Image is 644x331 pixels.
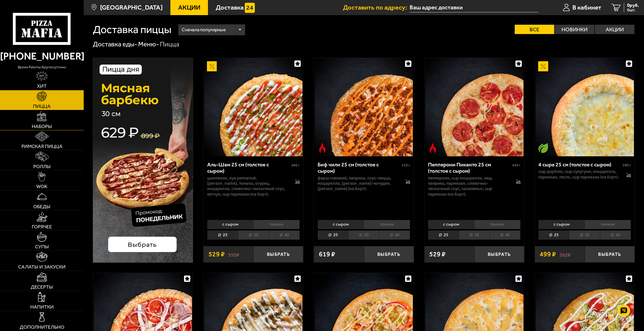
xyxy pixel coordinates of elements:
[253,220,300,229] li: тонкое
[32,224,52,229] span: Горячее
[428,143,438,153] img: Острое блюдо
[100,4,163,11] span: [GEOGRAPHIC_DATA]
[216,4,244,11] span: Доставка
[348,230,379,240] li: 30
[428,220,474,229] li: с сыром
[35,244,49,249] span: Супы
[208,251,225,258] span: 529 ₽
[402,163,410,167] span: 510 г
[585,220,631,229] li: тонкое
[538,161,621,168] div: 4 сыра 25 см (толстое с сыром)
[160,40,179,49] div: Пицца
[536,58,634,156] img: 4 сыра 25 см (толстое с сыром)
[269,230,300,240] li: 40
[585,246,635,262] button: Выбрать
[474,220,520,229] li: тонкое
[207,230,238,240] li: 25
[555,25,594,34] label: Новинки
[560,251,571,258] s: 562 ₽
[33,204,50,209] span: Обеды
[207,220,253,229] li: с сыром
[459,230,489,240] li: 30
[36,184,47,189] span: WOK
[32,124,52,129] span: Наборы
[627,8,639,12] span: 0 шт.
[93,40,137,48] a: Доставка еды-
[18,264,66,269] span: Салаты и закуски
[538,61,548,71] img: Акционный
[318,230,348,240] li: 25
[538,230,569,240] li: 25
[379,230,410,240] li: 40
[538,143,548,153] img: Вегетарианское блюдо
[364,220,410,229] li: тонкое
[474,246,524,262] button: Выбрать
[319,251,335,258] span: 619 ₽
[425,58,524,156] img: Пепперони Пиканто 25 см (толстое с сыром)
[538,169,620,180] p: сыр дорблю, сыр сулугуни, моцарелла, пармезан, песто, сыр пармезан (на борт).
[428,161,511,174] div: Пепперони Пиканто 25 см (толстое с сыром)
[238,230,269,240] li: 30
[253,246,303,262] button: Выбрать
[429,251,446,258] span: 529 ₽
[138,40,159,48] a: Меню-
[315,58,413,156] img: Биф чили 25 см (толстое с сыром)
[318,220,364,229] li: с сыром
[600,230,631,240] li: 40
[627,3,639,8] span: 0 руб.
[37,84,47,89] span: Хит
[595,25,634,34] label: Акции
[343,4,410,11] span: Доставить по адресу:
[428,175,509,197] p: пепперони, сыр Моцарелла, мед, паприка, пармезан, сливочно-чесночный соус, халапеньо, сыр пармеза...
[228,251,239,258] s: 595 ₽
[31,285,53,290] span: Десерты
[314,58,414,156] a: Острое блюдоБиф чили 25 см (толстое с сыром)
[182,23,226,36] span: Сначала популярные
[424,58,524,156] a: Острое блюдоПепперони Пиканто 25 см (толстое с сыром)
[512,163,520,167] span: 430 г
[207,161,290,174] div: Аль-Шам 25 см (толстое с сыром)
[178,4,200,11] span: Акции
[540,251,556,258] span: 499 ₽
[318,161,401,174] div: Биф чили 25 см (толстое с сыром)
[515,25,554,34] label: Все
[538,220,585,229] li: с сыром
[203,58,303,156] a: АкционныйАль-Шам 25 см (толстое с сыром)
[489,230,520,240] li: 40
[572,4,601,11] span: В кабинет
[33,104,51,109] span: Пицца
[33,164,51,169] span: Роллы
[204,58,302,156] img: Аль-Шам 25 см (толстое с сыром)
[245,3,255,13] img: 15daf4d41897b9f0e9f617042186c801.svg
[30,305,54,310] span: Напитки
[21,144,63,149] span: Римская пицца
[318,175,399,192] p: фарш говяжий, паприка, соус-пицца, моцарелла, [PERSON_NAME]-кочудян, [PERSON_NAME] (на борт).
[410,3,538,12] input: Ваш адрес доставки
[291,163,300,167] span: 490 г
[93,24,171,35] h1: Доставка пиццы
[207,61,217,71] img: Акционный
[410,3,538,12] span: Кондратьевский проспект, 64к9, подъезд 7
[428,230,459,240] li: 25
[623,163,631,167] span: 390 г
[569,230,600,240] li: 30
[317,143,327,153] img: Острое блюдо
[535,58,635,156] a: АкционныйВегетарианское блюдо4 сыра 25 см (толстое с сыром)
[364,246,414,262] button: Выбрать
[20,325,64,330] span: Дополнительно
[207,175,288,197] p: цыпленок, лук репчатый, [PERSON_NAME], томаты, огурец, моцарелла, сливочно-чесночный соус, кетчуп...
